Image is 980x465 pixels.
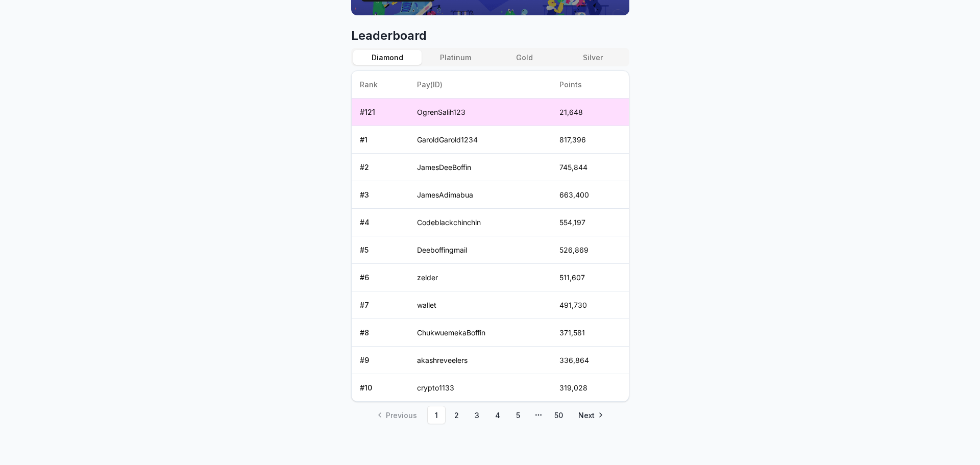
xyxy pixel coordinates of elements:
[570,406,610,424] a: Go to next page
[352,374,409,402] td: # 10
[352,347,409,374] td: # 9
[578,410,595,421] span: Next
[409,99,551,126] td: OgrenSalih123
[352,291,409,319] td: # 7
[352,126,409,154] td: # 1
[409,209,551,236] td: Codeblackchinchin
[409,71,551,99] th: Pay(ID)
[409,291,551,319] td: wallet
[448,406,466,424] a: 2
[409,126,551,154] td: GaroldGarold1234
[551,154,628,181] td: 745,844
[352,319,409,347] td: # 8
[551,126,628,154] td: 817,396
[509,406,527,424] a: 5
[409,154,551,181] td: JamesDeeBoffin
[488,406,507,424] a: 4
[409,347,551,374] td: akashreveelers
[409,319,551,347] td: ChukwuemekaBoffin
[409,236,551,264] td: Deeboffingmail
[351,406,629,424] nav: pagination
[352,154,409,181] td: # 2
[551,347,628,374] td: 336,864
[351,28,629,44] span: Leaderboard
[551,181,628,209] td: 663,400
[352,181,409,209] td: # 3
[551,374,628,402] td: 319,028
[551,236,628,264] td: 526,869
[409,374,551,402] td: crypto1133
[427,406,446,424] a: 1
[551,291,628,319] td: 491,730
[551,71,628,99] th: Points
[352,99,409,126] td: # 121
[551,264,628,291] td: 511,607
[551,319,628,347] td: 371,581
[551,209,628,236] td: 554,197
[551,99,628,126] td: 21,648
[558,50,627,65] button: Silver
[409,264,551,291] td: zelder
[422,50,490,65] button: Platinum
[352,264,409,291] td: # 6
[550,406,568,424] a: 50
[353,50,422,65] button: Diamond
[468,406,486,424] a: 3
[490,50,558,65] button: Gold
[352,71,409,99] th: Rank
[352,236,409,264] td: # 5
[409,181,551,209] td: JamesAdimabua
[352,209,409,236] td: # 4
